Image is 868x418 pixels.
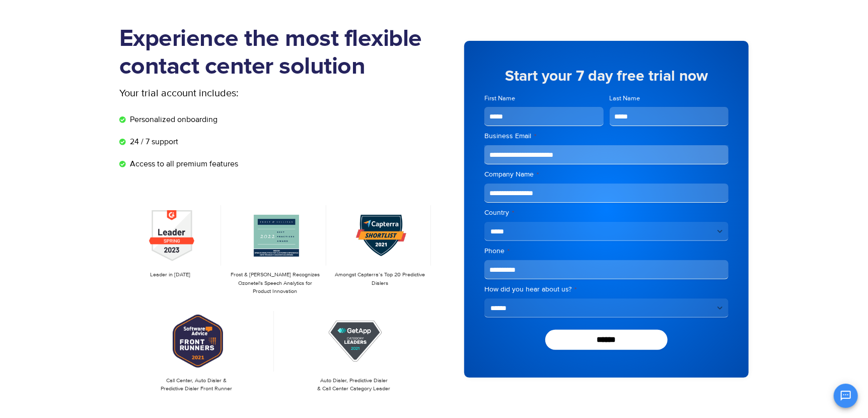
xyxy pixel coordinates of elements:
[124,377,269,393] p: Call Center, Auto Dialer & Predictive Dialer Front Runner
[119,25,434,81] h1: Experience the most flexible contact center solution
[124,271,216,279] p: Leader in [DATE]
[127,113,218,126] span: Personalized onboarding
[610,94,729,103] label: Last Name
[119,86,358,101] p: Your trial account includes:
[484,131,729,141] label: Business Email
[484,69,729,84] h5: Start your 7 day free trial now
[229,271,321,296] p: Frost & [PERSON_NAME] Recognizes Ozonetel's Speech Analytics for Product Innovation
[484,284,729,294] label: How did you hear about us?
[484,208,729,218] label: Country
[334,271,426,287] p: Amongst Capterra’s Top 20 Predictive Dialers
[282,377,426,393] p: Auto Dialer, Predictive Dialer & Call Center Category Leader
[127,158,238,170] span: Access to all premium features
[484,246,729,256] label: Phone
[484,169,729,180] label: Company Name
[834,384,858,408] button: Open chat
[484,94,604,103] label: First Name
[127,136,178,148] span: 24 / 7 support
